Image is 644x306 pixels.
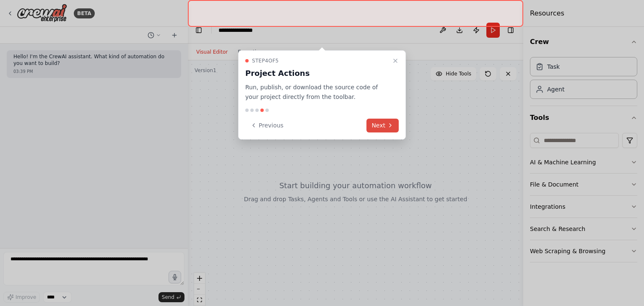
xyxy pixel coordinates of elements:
h3: Project Actions [245,67,389,79]
button: Previous [245,119,288,132]
p: Run, publish, or download the source code of your project directly from the toolbar. [245,83,389,102]
button: Next [366,119,399,132]
span: Step 4 of 5 [252,57,279,64]
button: Close walkthrough [390,56,400,66]
button: Hide left sidebar [193,24,205,36]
